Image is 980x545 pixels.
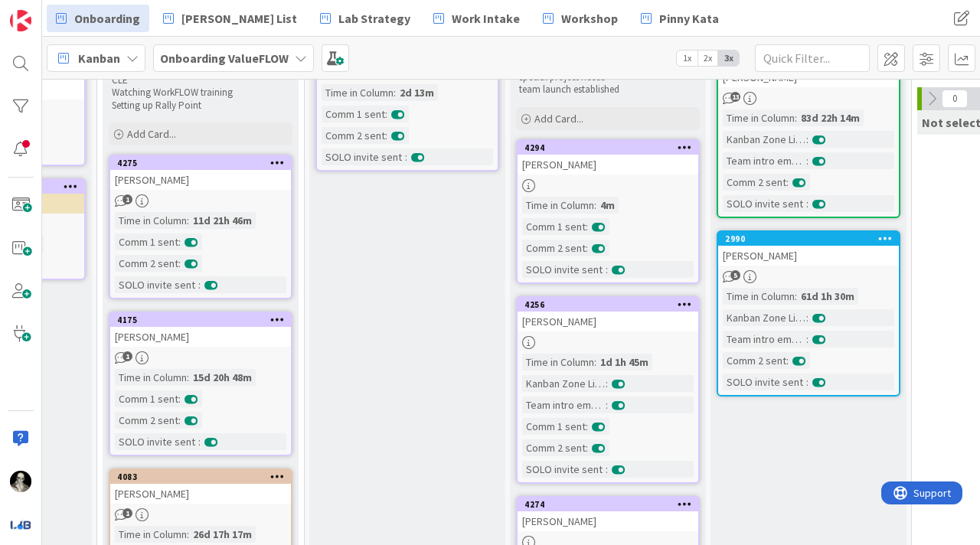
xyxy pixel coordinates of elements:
[806,131,808,148] span: :
[115,255,178,272] div: Comm 2 sent
[160,51,289,66] b: Onboarding ValueFLOW
[519,83,697,96] p: team launch established
[122,508,132,518] span: 1
[522,240,586,256] div: Comm 2 sent
[723,195,806,212] div: SOLO invite sent
[524,299,698,310] div: 4256
[115,433,198,450] div: SOLO invite sent
[586,240,588,256] span: :
[594,197,596,214] span: :
[723,152,806,169] div: Team intro email sent
[396,84,438,101] div: 2d 13m
[518,298,698,312] div: 4256
[524,142,698,153] div: 4294
[586,418,588,435] span: :
[198,433,201,450] span: :
[596,197,619,214] div: 4m
[452,9,520,28] span: Work Intake
[109,312,292,456] a: 4175[PERSON_NAME]Time in Column:15d 20h 48mComm 1 sent:Comm 2 sent:SOLO invite sent:
[110,470,291,484] div: 4083
[322,148,405,165] div: SOLO invite sent
[110,170,291,190] div: [PERSON_NAME]
[516,296,700,484] a: 4256[PERSON_NAME]Time in Column:1d 1h 45mKanban Zone Licensed:Team intro email sent:Comm 1 sent:C...
[315,27,499,171] a: Time in Column:2d 13mComm 1 sent:Comm 2 sent:SOLO invite sent:
[516,139,700,284] a: 4294[PERSON_NAME]Time in Column:4mComm 1 sent:Comm 2 sent:SOLO invite sent:
[178,412,181,429] span: :
[189,369,256,386] div: 15d 20h 48m
[522,375,606,392] div: Kanban Zone Licensed
[518,298,698,331] div: 4256[PERSON_NAME]
[606,375,608,392] span: :
[717,230,900,397] a: 2990[PERSON_NAME]Time in Column:61d 1h 30mKanban Zone Licensed:Team intro email sent:Comm 2 sent:...
[806,331,808,348] span: :
[385,106,387,122] span: :
[115,390,178,407] div: Comm 1 sent
[47,5,149,32] a: Onboarding
[522,418,586,435] div: Comm 1 sent
[561,9,618,28] span: Workshop
[74,9,140,28] span: Onboarding
[311,5,420,32] a: Lab Strategy
[797,109,864,126] div: 83d 22h 14m
[795,109,797,126] span: :
[522,354,594,370] div: Time in Column
[117,315,291,325] div: 4175
[596,354,652,370] div: 1d 1h 45m
[718,51,739,66] span: 3x
[110,327,291,347] div: [PERSON_NAME]
[806,309,808,326] span: :
[718,232,899,266] div: 2990[PERSON_NAME]
[110,470,291,504] div: 4083[PERSON_NAME]
[594,354,596,370] span: :
[522,197,594,214] div: Time in Column
[755,44,870,72] input: Quick Filter...
[606,261,608,278] span: :
[112,100,289,112] p: Setting up Rally Point
[723,109,795,126] div: Time in Column
[723,352,786,369] div: Comm 2 sent
[110,156,291,170] div: 4275
[522,461,606,478] div: SOLO invite sent
[717,52,900,218] a: [PERSON_NAME]Time in Column:83d 22h 14mKanban Zone Licensed:Team intro email sent:Comm 2 sent:SOL...
[110,313,291,347] div: 4175[PERSON_NAME]
[78,49,120,67] span: Kanban
[122,194,132,204] span: 1
[522,261,606,278] div: SOLO invite sent
[322,127,385,144] div: Comm 2 sent
[10,471,31,492] img: WS
[117,158,291,168] div: 4275
[518,511,698,531] div: [PERSON_NAME]
[10,514,31,535] img: avatar
[198,276,201,293] span: :
[586,218,588,235] span: :
[115,212,187,229] div: Time in Column
[534,112,583,126] span: Add Card...
[723,288,795,305] div: Time in Column
[424,5,529,32] a: Work Intake
[522,218,586,235] div: Comm 1 sent
[723,131,806,148] div: Kanban Zone Licensed
[322,106,385,122] div: Comm 1 sent
[718,232,899,246] div: 2990
[524,499,698,510] div: 4274
[32,2,70,21] span: Support
[723,374,806,390] div: SOLO invite sent
[110,156,291,190] div: 4275[PERSON_NAME]
[806,195,808,212] span: :
[606,397,608,413] span: :
[797,288,858,305] div: 61d 1h 30m
[178,233,181,250] span: :
[115,233,178,250] div: Comm 1 sent
[723,309,806,326] div: Kanban Zone Licensed
[122,351,132,361] span: 1
[115,369,187,386] div: Time in Column
[405,148,407,165] span: :
[632,5,728,32] a: Pinny Kata
[518,498,698,511] div: 4274
[697,51,718,66] span: 2x
[518,141,698,175] div: 4294[PERSON_NAME]
[322,84,394,101] div: Time in Column
[606,461,608,478] span: :
[586,439,588,456] span: :
[518,312,698,331] div: [PERSON_NAME]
